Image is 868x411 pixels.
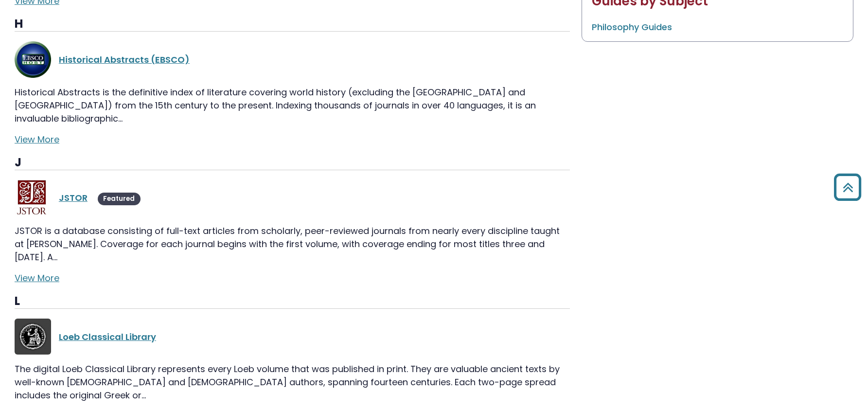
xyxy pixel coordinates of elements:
[98,193,141,205] span: Featured
[592,21,672,33] a: Philosophy Guides
[15,156,570,170] h3: J
[831,178,866,196] a: Back to Top
[15,224,570,264] p: JSTOR is a database consisting of full-text articles from scholarly, peer-reviewed journals from ...
[15,133,59,145] a: View More
[59,331,156,343] a: Loeb Classical Library
[15,272,59,284] a: View More
[15,362,570,402] p: The digital Loeb Classical Library represents every Loeb volume that was published in print. They...
[15,17,570,32] h3: H
[59,54,190,66] a: Historical Abstracts (EBSCO)
[59,192,88,204] a: JSTOR
[15,294,570,309] h3: L
[15,86,570,125] p: Historical Abstracts is the definitive index of literature covering world history (excluding the ...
